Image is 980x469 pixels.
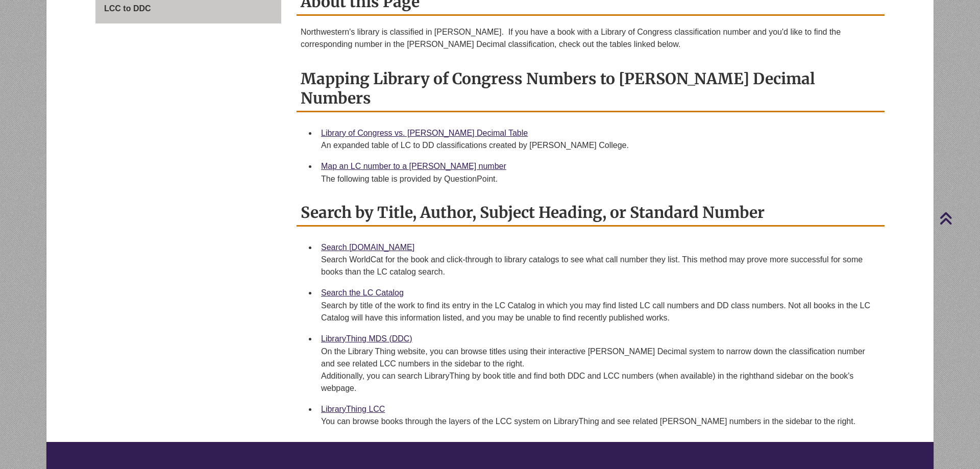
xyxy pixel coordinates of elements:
p: Northwestern's library is classified in [PERSON_NAME]. If you have a book with a Library of Congr... [301,26,880,51]
div: Search by title of the work to find its entry in the LC Catalog in which you may find listed LC c... [321,300,876,324]
div: The following table is provided by QuestionPoint. [321,173,876,185]
div: An expanded table of LC to DD classifications created by [PERSON_NAME] College. [321,139,876,152]
div: On the Library Thing website, you can browse titles using their interactive [PERSON_NAME] Decimal... [321,345,876,394]
div: You can browse books through the layers of the LCC system on LibraryThing and see related [PERSON... [321,415,876,428]
a: LibraryThing MDS (DDC) [321,334,412,343]
a: Search the LC Catalog [321,288,404,297]
a: Search [DOMAIN_NAME] [321,243,414,252]
a: Library of Congress vs. [PERSON_NAME] Decimal Table [321,129,528,137]
a: Map an LC number to a [PERSON_NAME] number [321,162,506,170]
span: LCC to DDC [104,4,151,13]
h2: Mapping Library of Congress Numbers to [PERSON_NAME] Decimal Numbers [297,66,885,112]
h2: Search by Title, Author, Subject Heading, or Standard Number [297,200,885,227]
a: Back to Top [939,211,977,225]
a: LibraryThing LCC [321,405,385,413]
div: Search WorldCat for the book and click-through to library catalogs to see what call number they l... [321,254,876,278]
